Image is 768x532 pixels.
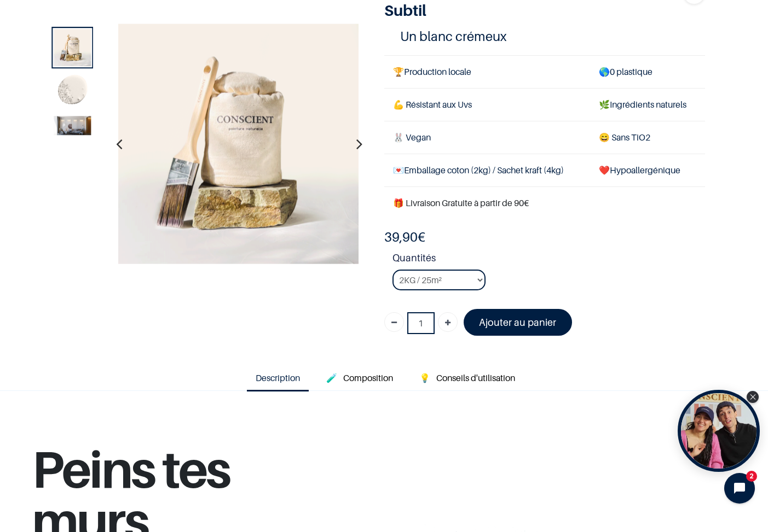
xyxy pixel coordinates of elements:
span: 🏆 [393,66,404,77]
img: Product image [118,24,359,264]
font: 🎁 Livraison Gratuite à partir de 90€ [393,197,529,208]
td: ❤️Hypoallergénique [590,154,705,187]
strong: Quantités [392,250,705,270]
td: Emballage coton (2kg) / Sachet kraft (4kg) [384,154,590,187]
img: Product image [54,73,91,110]
span: 🐰 Vegan [393,132,431,143]
span: Conseils d'utilisation [436,372,515,383]
div: Tolstoy bubble widget [678,390,760,472]
span: Composition [343,372,393,383]
img: Product image [54,116,91,136]
td: ans TiO2 [590,121,705,154]
span: 💡 [419,372,430,383]
span: 🧪 [326,372,337,383]
a: Supprimer [384,312,404,332]
h1: Subtil [384,1,657,20]
font: Ajouter au panier [479,317,556,328]
b: € [384,229,425,245]
span: 💌 [393,165,404,176]
td: Ingrédients naturels [590,88,705,121]
a: Ajouter au panier [464,309,573,336]
div: Open Tolstoy [678,390,760,472]
td: Production locale [384,55,590,88]
div: Open Tolstoy widget [678,390,760,472]
span: 🌎 [599,66,610,77]
h4: Un blanc crémeux [400,28,689,45]
div: Close Tolstoy widget [747,391,759,403]
a: Ajouter [438,312,458,332]
span: Description [256,372,300,383]
span: 39,90 [384,229,418,245]
img: Product image [54,29,91,66]
td: 0 plastique [590,55,705,88]
span: 🌿 [599,99,610,110]
span: 💪 Résistant aux Uvs [393,99,472,110]
span: 😄 S [599,132,616,143]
